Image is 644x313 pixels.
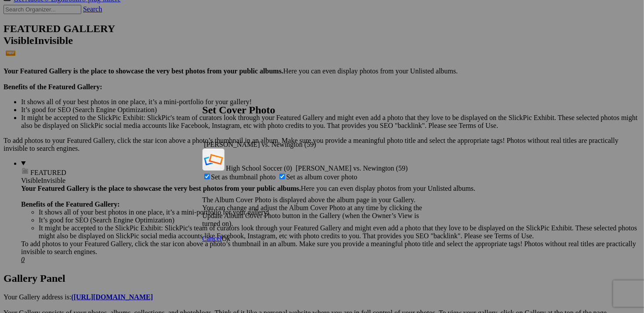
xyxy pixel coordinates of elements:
span: Set as thumbnail photo [211,173,276,181]
span: Set as album cover photo [286,173,358,181]
input: Set as thumbnail photo [204,174,210,179]
input: Set as album cover photo [279,174,285,179]
a: Cancel [203,235,222,242]
h2: Set Cover Photo [203,104,435,116]
span: High School Soccer (0) [226,164,293,172]
span: [PERSON_NAME] vs. Newington (59) [296,164,408,172]
span: [PERSON_NAME] vs. Newington (59) [204,141,316,148]
span: Ok [222,235,231,242]
p: The Album Cover Photo is displayed above the album page in your Gallery. You can change and adjus... [203,196,435,228]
